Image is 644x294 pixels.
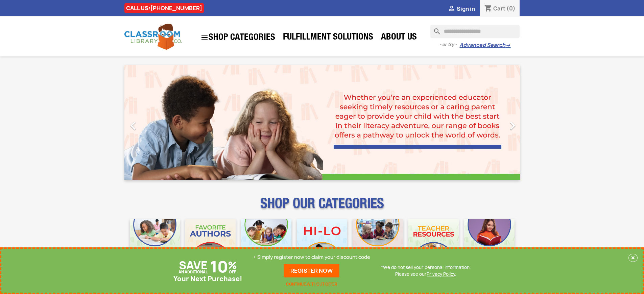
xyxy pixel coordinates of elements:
a: Previous [124,65,184,180]
img: CLC_Favorite_Authors_Mobile.jpg [185,219,236,269]
ul: Carousel container [124,65,520,180]
span: Cart [493,5,505,12]
div: CALL US: [124,3,204,13]
i: shopping_cart [484,5,492,13]
a: [PHONE_NUMBER] [150,4,202,12]
img: CLC_Fiction_Nonfiction_Mobile.jpg [353,219,403,269]
img: CLC_HiLo_Mobile.jpg [297,219,347,269]
img: CLC_Teacher_Resources_Mobile.jpg [408,219,459,269]
a: Next [460,65,520,180]
a: About Us [378,31,420,45]
i:  [200,33,209,42]
a: Fulfillment Solutions [280,31,377,45]
i:  [448,5,456,13]
a: SHOP CATEGORIES [197,30,279,45]
span: Sign in [457,5,475,13]
img: CLC_Phonics_And_Decodables_Mobile.jpg [241,219,291,269]
i:  [504,117,521,134]
span: - or try - [439,41,459,48]
img: CLC_Bulk_Mobile.jpg [130,219,180,269]
p: SHOP OUR CATEGORIES [124,201,520,214]
span: (0) [506,5,516,12]
img: CLC_Dyslexia_Mobile.jpg [464,219,515,269]
i:  [125,117,142,134]
a:  Sign in [448,5,475,13]
a: Advanced Search→ [459,42,510,49]
input: Search [430,25,520,38]
span: → [505,42,510,49]
img: Classroom Library Company [124,24,182,50]
i: search [430,25,438,33]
